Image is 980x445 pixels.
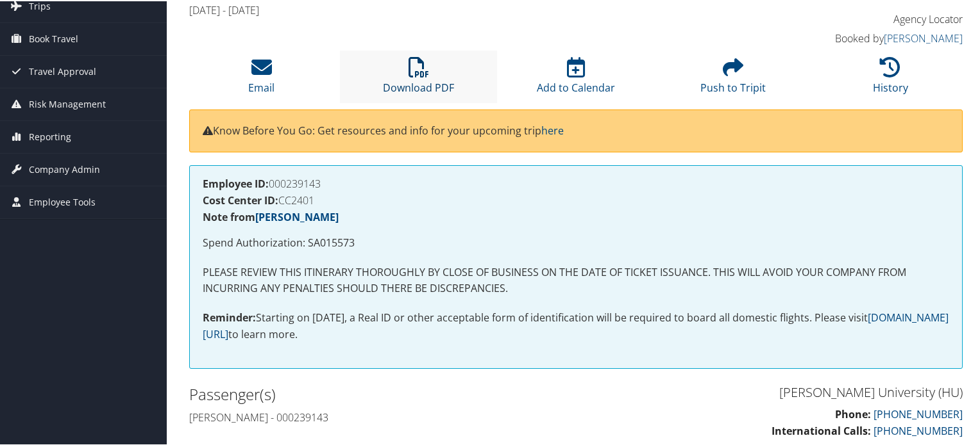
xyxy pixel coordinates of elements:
[835,406,871,420] strong: Phone:
[189,409,566,423] h4: [PERSON_NAME] - 000239143
[29,54,96,86] span: Travel Approval
[203,209,339,223] strong: Note from
[29,87,106,119] span: Risk Management
[874,423,963,437] a: [PHONE_NUMBER]
[383,63,454,93] a: Download PDF
[203,192,278,206] strong: Cost Center ID:
[586,382,963,400] h3: [PERSON_NAME] University (HU)
[884,30,963,44] a: [PERSON_NAME]
[203,234,949,250] p: Spend Authorization: SA015573
[537,63,615,93] a: Add to Calendar
[189,382,566,404] h2: Passenger(s)
[203,194,949,204] h4: CC2401
[29,185,96,217] span: Employee Tools
[784,11,963,25] h4: Agency Locator
[255,209,339,223] a: [PERSON_NAME]
[203,177,949,188] h4: 000239143
[203,175,269,190] strong: Employee ID:
[873,63,908,93] a: History
[29,152,100,184] span: Company Admin
[541,122,564,136] a: here
[203,309,949,340] a: [DOMAIN_NAME][URL]
[29,120,71,152] span: Reporting
[29,22,78,54] span: Book Travel
[203,263,949,296] p: PLEASE REVIEW THIS ITINERARY THOROUGHLY BY CLOSE OF BUSINESS ON THE DATE OF TICKET ISSUANCE. THIS...
[203,309,949,341] p: Starting on [DATE], a Real ID or other acceptable form of identification will be required to boar...
[874,406,963,420] a: [PHONE_NUMBER]
[784,30,963,44] h4: Booked by
[772,423,871,437] strong: International Calls:
[248,63,275,93] a: Email
[189,2,765,16] h4: [DATE] - [DATE]
[203,122,949,138] p: Know Before You Go: Get resources and info for your upcoming trip
[700,63,766,93] a: Push to Tripit
[203,309,256,323] strong: Reminder:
